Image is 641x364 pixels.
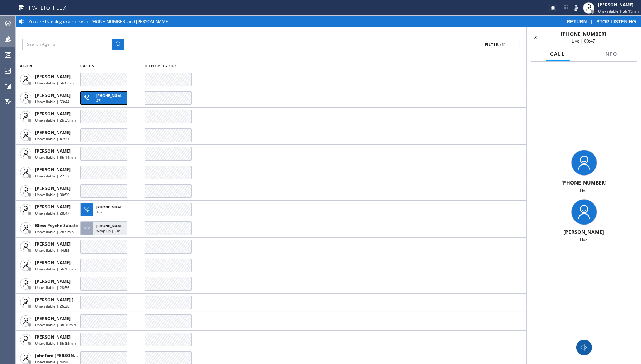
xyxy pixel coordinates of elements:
[35,118,76,123] span: Unavailable | 2h 39min
[35,204,71,210] span: [PERSON_NAME]
[35,74,71,80] span: [PERSON_NAME]
[571,3,581,13] button: Mute
[485,42,506,47] span: Filter (1)
[563,19,640,25] div: |
[561,30,606,37] span: [PHONE_NUMBER]
[35,148,71,154] span: [PERSON_NAME]
[96,205,129,210] span: [PHONE_NUMBER]
[35,315,71,321] span: [PERSON_NAME]
[96,210,102,215] span: 1m
[35,334,71,340] span: [PERSON_NAME]
[35,260,71,266] span: [PERSON_NAME]
[35,185,71,191] span: [PERSON_NAME]
[599,47,622,61] button: Info
[550,51,565,57] span: Call
[35,266,76,271] span: Unavailable | 5h 15min
[80,63,95,68] span: CALLS
[598,2,639,8] div: [PERSON_NAME]
[35,111,71,117] span: [PERSON_NAME]
[35,155,76,160] span: Unavailable | 5h 19min
[563,19,591,25] button: RETURN
[145,63,178,68] span: OTHER TASKS
[35,229,74,234] span: Unavailable | 2h 5min
[35,211,69,216] span: Unavailable | 28:47
[546,47,570,61] button: Call
[35,173,69,178] span: Unavailable | 22:32
[35,136,69,141] span: Unavailable | 47:31
[580,237,588,243] span: Live
[598,9,639,14] span: Unavailable | 5h 19min
[35,353,90,359] span: Johnford [PERSON_NAME]
[35,167,71,173] span: [PERSON_NAME]
[580,187,588,193] span: Live
[35,80,74,85] span: Unavailable | 5h 6min
[22,39,112,50] input: Search Agents
[96,93,129,98] span: [PHONE_NUMBER]
[35,129,71,136] span: [PERSON_NAME]
[80,219,130,237] button: [PHONE_NUMBER]Wrap up | 1m
[482,39,520,50] button: Filter (1)
[35,248,69,253] span: Unavailable | 44:55
[561,179,607,186] span: [PHONE_NUMBER]
[576,340,592,355] button: Monitor Call
[35,278,71,284] span: [PERSON_NAME]
[35,297,107,303] span: [PERSON_NAME] [PERSON_NAME]
[35,322,76,327] span: Unavailable | 3h 16min
[80,201,130,218] button: [PHONE_NUMBER]1m
[35,341,76,346] span: Unavailable | 3h 35min
[29,19,170,25] span: You are listening to a call with [PHONE_NUMBER] and [PERSON_NAME]
[35,241,71,247] span: [PERSON_NAME]
[567,19,587,24] span: RETURN
[96,98,102,103] span: 47s
[35,285,69,290] span: Unavailable | 28:56
[80,89,130,107] button: [PHONE_NUMBER]47s
[96,228,120,233] span: Wrap up | 1m
[593,19,640,25] button: STOP LISTENING
[572,38,596,44] span: Live | 00:47
[35,304,69,309] span: Unavailable | 26:28
[35,192,69,197] span: Unavailable | 30:50
[96,223,129,228] span: [PHONE_NUMBER]
[35,222,78,228] span: Bless Psyche Sabalo
[530,228,638,235] div: [PERSON_NAME]
[604,51,618,57] span: Info
[35,92,71,98] span: [PERSON_NAME]
[20,63,36,68] span: AGENT
[596,19,636,24] span: STOP LISTENING
[35,99,69,104] span: Unavailable | 53:44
